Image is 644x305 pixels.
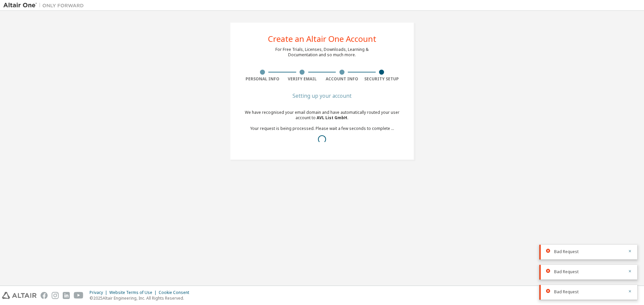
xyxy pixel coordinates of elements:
div: Setting up your account [243,94,401,98]
div: Privacy [90,290,109,295]
div: Website Terms of Use [109,290,159,295]
div: Cookie Consent [159,290,193,295]
img: linkedin.svg [63,292,70,299]
p: © 2025 Altair Engineering, Inc. All Rights Reserved. [90,295,193,301]
div: We have recognised your email domain and have automatically routed your user account to Your requ... [243,110,401,147]
div: Personal Info [243,76,282,82]
img: instagram.svg [52,292,59,299]
span: Bad Request [554,249,579,254]
img: Altair One [3,2,87,9]
span: Bad Request [554,289,579,295]
div: For Free Trials, Licenses, Downloads, Learning & Documentation and so much more. [275,47,369,58]
div: Create an Altair One Account [268,35,376,43]
div: Account Info [322,76,362,82]
div: Security Setup [362,76,402,82]
img: altair_logo.svg [2,292,37,299]
span: AVL List GmbH . [317,115,348,121]
span: Bad Request [554,269,579,275]
img: youtube.svg [74,292,84,299]
div: Verify Email [282,76,322,82]
img: facebook.svg [41,292,48,299]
